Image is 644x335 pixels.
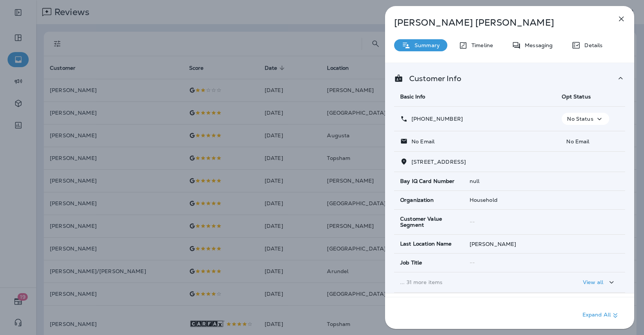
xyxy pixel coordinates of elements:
[580,275,619,289] button: View all
[470,259,475,266] span: --
[394,17,600,28] p: [PERSON_NAME] [PERSON_NAME]
[581,42,602,48] p: Details
[400,216,458,229] span: Customer Value Segment
[400,197,434,203] span: Organization
[562,138,619,144] p: No Email
[411,42,440,48] p: Summary
[470,241,516,247] span: [PERSON_NAME]
[411,158,466,165] span: [STREET_ADDRESS]
[468,42,493,48] p: Timeline
[408,138,434,144] p: No Email
[582,311,620,320] p: Expand All
[567,116,593,122] p: No Status
[470,197,498,203] span: Household
[400,241,452,247] span: Last Location Name
[400,93,425,100] span: Basic Info
[400,260,422,266] span: Job Title
[562,93,590,100] span: Opt Status
[403,75,461,81] p: Customer Info
[470,178,480,184] span: null
[400,279,550,285] p: ... 31 more items
[583,279,603,285] p: View all
[400,178,455,184] span: Bay IQ Card Number
[521,42,553,48] p: Messaging
[470,218,475,225] span: --
[579,309,623,322] button: Expand All
[408,116,463,122] p: [PHONE_NUMBER]
[562,113,609,125] button: No Status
